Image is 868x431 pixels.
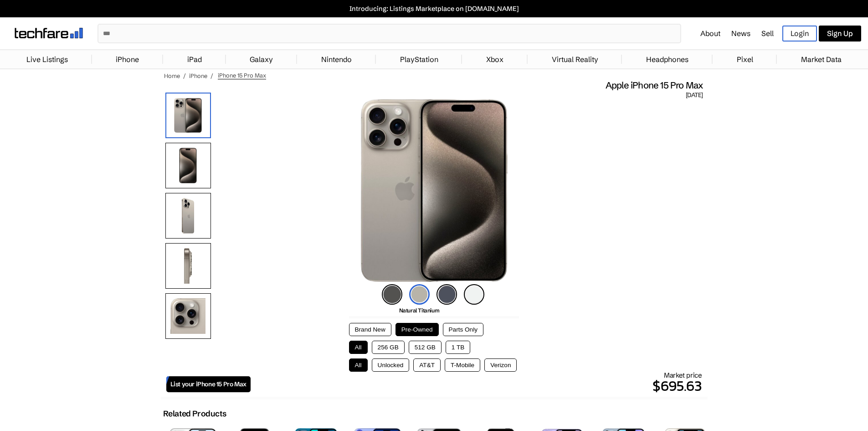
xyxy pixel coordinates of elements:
[165,143,211,188] img: Front
[166,376,251,392] a: List your iPhone 15 Pro Max
[165,193,211,239] img: Rear
[360,99,508,282] img: iPhone 15 Pro Max
[372,341,405,354] button: 256 GB
[642,50,693,68] a: Headphones
[183,50,206,68] a: iPad
[409,341,442,354] button: 512 GB
[170,380,247,388] span: List your iPhone 15 Pro Max
[245,50,277,68] a: Galaxy
[22,50,72,68] a: Live Listings
[165,243,211,289] img: Side
[686,91,703,99] span: [DATE]
[163,409,226,419] h2: Related Products
[413,358,441,372] button: AT&T
[782,26,817,42] a: Login
[189,72,207,79] a: iPhone
[464,284,484,305] img: white-titanium-icon
[218,72,266,79] span: iPhone 15 Pro Max
[399,307,440,314] span: Natural Titanium
[445,358,480,372] button: T-Mobile
[15,28,83,38] img: techfare logo
[761,29,774,38] a: Sell
[317,50,356,68] a: Nintendo
[409,284,430,305] img: natural-titanium-icon
[443,323,483,336] button: Parts Only
[446,341,470,354] button: 1 TB
[732,50,758,68] a: Pixel
[164,72,180,79] a: Home
[482,50,508,68] a: Xbox
[349,358,368,372] button: All
[111,50,144,68] a: iPhone
[183,72,186,79] span: /
[819,26,861,42] a: Sign Up
[372,358,410,372] button: Unlocked
[395,323,439,336] button: Pre-Owned
[349,341,368,354] button: All
[700,29,720,38] a: About
[251,375,702,397] p: $695.63
[437,284,457,305] img: blue-titanium-icon
[165,293,211,339] img: Camera
[606,79,703,91] span: Apple iPhone 15 Pro Max
[395,50,443,68] a: PlayStation
[349,323,391,336] button: Brand New
[796,50,846,68] a: Market Data
[547,50,603,68] a: Virtual Reality
[731,29,750,38] a: News
[484,358,517,372] button: Verizon
[5,5,863,13] a: Introducing: Listings Marketplace on [DOMAIN_NAME]
[251,371,702,397] div: Market price
[211,72,213,79] span: /
[165,93,211,138] img: iPhone 15 Pro Max
[382,284,402,305] img: black-titanium-icon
